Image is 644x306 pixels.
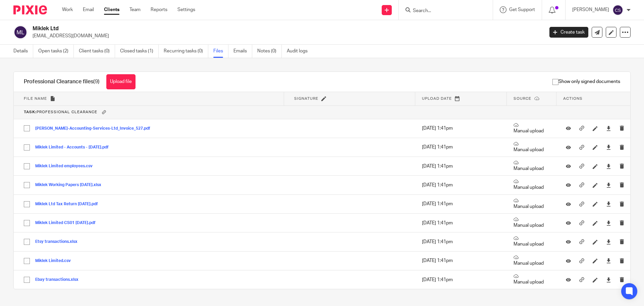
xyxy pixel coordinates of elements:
p: Manual upload [514,160,550,172]
span: Upload date [422,97,452,100]
img: Pixie [13,5,47,14]
span: Signature [294,97,318,100]
button: [PERSON_NAME]-Accounting-Services-Ltd_Invoice_527.pdf [35,126,155,131]
a: Download [606,163,611,170]
span: Professional Clearance [24,111,97,114]
p: [DATE] 1:41pm [422,125,500,132]
input: Search [412,8,473,14]
a: Emails [233,45,252,58]
input: Select [20,273,33,286]
a: Settings [177,6,195,13]
h1: Professional Clearance files [24,78,100,85]
p: Manual upload [514,141,550,153]
img: svg%3E [612,5,623,15]
button: Miklek Limited CS01 [DATE].pdf [35,221,101,225]
h2: Miklek Ltd [33,25,438,32]
p: [DATE] 1:41pm [422,182,500,188]
a: Download [606,257,611,264]
p: [PERSON_NAME] [572,6,609,13]
p: [DATE] 1:41pm [422,163,500,170]
span: (9) [93,79,100,84]
button: Miklek Limited.csv [35,259,76,263]
img: svg%3E [13,25,28,39]
p: Manual upload [514,198,550,210]
input: Select [20,179,33,191]
p: [DATE] 1:41pm [422,257,500,264]
a: Download [606,220,611,226]
a: Files [213,45,228,58]
input: Select [20,198,33,211]
a: Clients [104,6,119,13]
span: Get Support [509,7,535,12]
p: Manual upload [514,255,550,267]
input: Select [20,217,33,229]
button: Miklek Ltd Tax Return [DATE].pdf [35,202,103,207]
a: Notes (0) [257,45,282,58]
input: Select [20,141,33,154]
input: Select [20,255,33,267]
a: Download [606,238,611,245]
p: [DATE] 1:41pm [422,144,500,150]
span: Show only signed documents [552,78,620,85]
button: Upload file [106,74,136,89]
span: Actions [563,97,583,100]
a: Closed tasks (1) [120,45,159,58]
a: Team [129,6,141,13]
p: [EMAIL_ADDRESS][DOMAIN_NAME] [33,33,539,39]
p: Manual upload [514,236,550,248]
p: Manual upload [514,274,550,286]
a: Create task [549,27,588,38]
p: [DATE] 1:41pm [422,201,500,207]
button: Etsy transactions.xlsx [35,239,83,244]
p: Manual upload [514,123,550,134]
button: Miklek Limited - Accounts - [DATE].pdf [35,145,114,150]
a: Download [606,144,611,150]
button: Miklek Working Papers [DATE].xlsx [35,183,106,187]
p: [DATE] 1:41pm [422,220,500,226]
a: Work [62,6,73,13]
p: Manual upload [514,217,550,229]
a: Details [13,45,33,58]
button: Miklek Limited employees.csv [35,164,98,169]
a: Download [606,182,611,188]
p: [DATE] 1:41pm [422,238,500,245]
span: Source [514,97,531,100]
a: Client tasks (0) [79,45,115,58]
p: [DATE] 1:41pm [422,276,500,283]
a: Open tasks (2) [38,45,74,58]
a: Download [606,201,611,207]
b: Task: [24,111,37,114]
span: File name [24,97,47,100]
a: Download [606,276,611,283]
input: Select [20,160,33,173]
input: Select [20,235,33,248]
a: Reports [151,6,167,13]
a: Email [83,6,94,13]
a: Download [606,125,611,132]
button: Ebay transactions.xlsx [35,277,84,282]
p: Manual upload [514,179,550,191]
input: Select [20,122,33,135]
a: Recurring tasks (0) [164,45,208,58]
a: Audit logs [287,45,313,58]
